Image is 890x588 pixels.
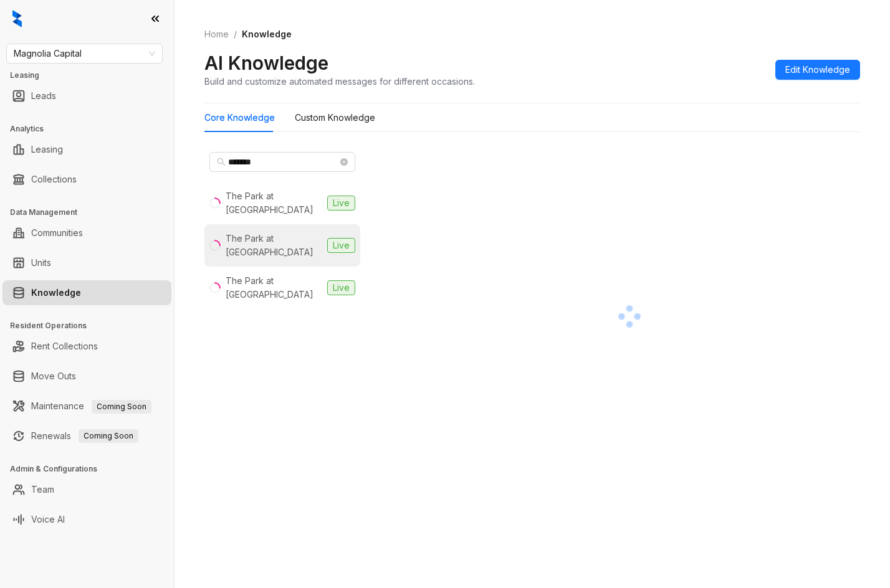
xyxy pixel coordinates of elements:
div: Build and customize automated messages for different occasions. [204,75,475,88]
li: Voice AI [2,507,171,532]
h2: AI Knowledge [204,51,328,75]
a: Voice AI [31,507,65,532]
span: close-circle [340,158,348,166]
li: / [234,27,237,41]
h3: Leasing [10,70,174,81]
span: Magnolia Capital [14,44,155,63]
span: search [217,158,226,166]
li: Renewals [2,424,171,448]
div: The Park at [GEOGRAPHIC_DATA] [226,274,322,301]
h3: Resident Operations [10,320,174,331]
a: Leads [31,83,56,108]
span: Edit Knowledge [785,63,850,77]
span: Live [327,280,355,295]
span: Knowledge [242,29,292,39]
h3: Admin & Configurations [10,463,174,475]
a: Knowledge [31,280,81,305]
span: Coming Soon [79,429,138,443]
li: Knowledge [2,280,171,305]
li: Collections [2,167,171,192]
a: Rent Collections [31,334,98,359]
li: Maintenance [2,394,171,419]
a: Collections [31,167,77,192]
li: Team [2,477,171,502]
span: Live [327,238,355,253]
a: Home [202,27,231,41]
a: Leasing [31,137,63,162]
li: Rent Collections [2,334,171,359]
a: Team [31,477,54,502]
div: The Park at [GEOGRAPHIC_DATA] [226,232,322,259]
a: Communities [31,220,83,245]
li: Leasing [2,137,171,162]
span: Coming Soon [92,400,151,414]
a: Units [31,250,51,275]
h3: Analytics [10,123,174,135]
li: Leads [2,83,171,108]
li: Move Outs [2,364,171,389]
h3: Data Management [10,207,174,218]
li: Units [2,250,171,275]
div: Custom Knowledge [295,111,375,125]
img: logo [12,10,22,27]
span: Live [327,196,355,211]
a: RenewalsComing Soon [31,424,138,448]
li: Communities [2,220,171,245]
div: The Park at [GEOGRAPHIC_DATA] [226,189,322,217]
div: Core Knowledge [204,111,275,125]
button: Edit Knowledge [775,60,860,80]
a: Move Outs [31,364,76,389]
